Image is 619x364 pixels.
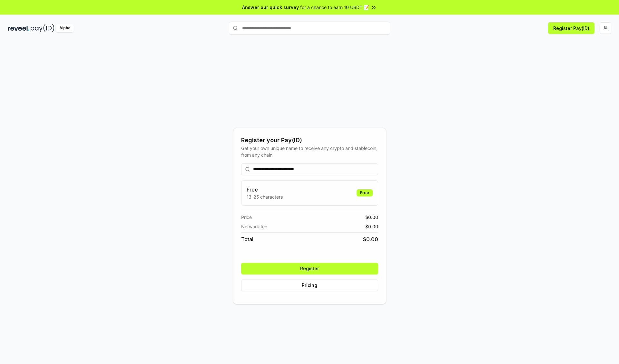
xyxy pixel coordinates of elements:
[241,145,378,158] div: Get your own unique name to receive any crypto and stablecoin, from any chain
[357,189,373,196] div: Free
[300,4,369,11] span: for a chance to earn 10 USDT 📝
[548,22,594,34] button: Register Pay(ID)
[247,186,283,193] h3: Free
[241,136,378,145] div: Register your Pay(ID)
[363,235,378,243] span: $ 0.00
[241,214,252,221] span: Price
[31,24,54,32] img: pay_id
[365,214,378,221] span: $ 0.00
[241,280,378,291] button: Pricing
[241,235,253,243] span: Total
[242,4,299,11] span: Answer our quick survey
[8,24,29,32] img: reveel_dark
[241,263,378,274] button: Register
[56,24,74,32] div: Alpha
[241,223,267,230] span: Network fee
[365,223,378,230] span: $ 0.00
[247,193,283,200] p: 13-25 characters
